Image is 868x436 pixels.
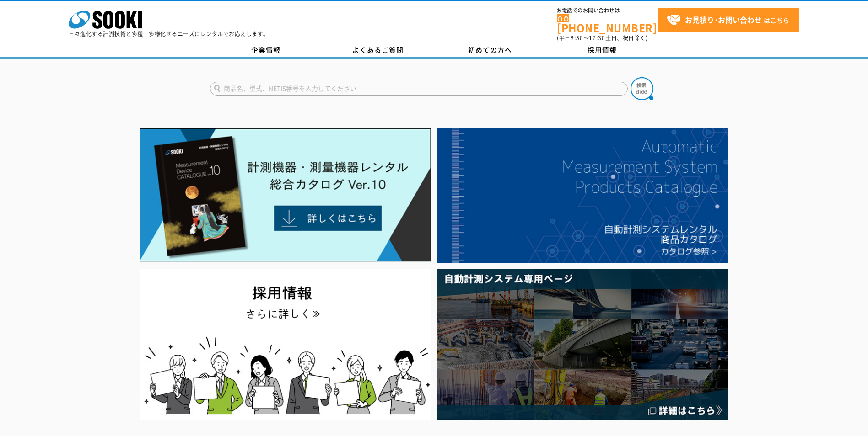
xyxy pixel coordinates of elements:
strong: お見積り･お問い合わせ [685,14,762,25]
p: 日々進化する計測技術と多種・多様化するニーズにレンタルでお応えします。 [69,31,269,37]
a: 初めての方へ [434,43,546,57]
a: 企業情報 [210,43,322,57]
img: SOOKI recruit [140,269,431,420]
img: 自動計測システムカタログ [437,128,728,263]
span: はこちら [667,13,789,27]
input: 商品名、型式、NETIS番号を入力してください [210,82,628,96]
a: よくあるご質問 [322,43,434,57]
span: 17:30 [589,34,605,42]
span: お電話でのお問い合わせは [557,8,658,13]
a: [PHONE_NUMBER] [557,14,658,33]
img: btn_search.png [631,77,653,100]
span: 8:50 [571,34,583,42]
img: Catalog Ver10 [140,128,431,262]
a: お見積り･お問い合わせはこちら [658,8,799,32]
a: 採用情報 [546,43,658,57]
img: 自動計測システム専用ページ [437,269,728,420]
span: (平日 ～ 土日、祝日除く) [557,34,647,42]
span: 初めての方へ [468,45,512,55]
